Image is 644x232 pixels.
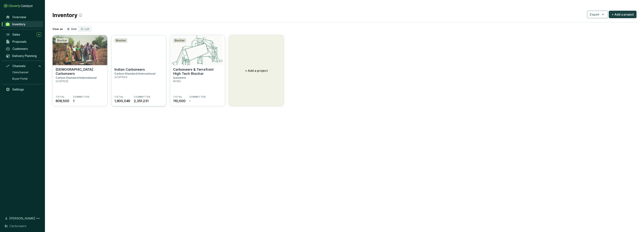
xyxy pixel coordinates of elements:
span: Channels [12,64,25,68]
a: Buyer Portal [10,76,43,82]
span: 110,000 [173,98,186,103]
span: Carboneers [10,224,26,228]
span: 1 [73,98,74,103]
span: Inventory [12,22,25,26]
div: Biochar [173,38,186,43]
button: + Add a project [229,35,284,106]
a: Channels [4,63,43,69]
button: + Add a project [609,11,637,18]
a: Ghanaian CarboneersBiochar[DEMOGRAPHIC_DATA] CarboneersCarbon Standard InternationalGCSP1025TOTAL... [52,35,107,106]
span: List [85,27,89,31]
div: segmented control [64,26,92,32]
a: Overview [4,14,43,20]
img: Indian Carboneers [111,35,166,65]
span: Sales [12,33,20,36]
span: Buyer Portal [12,77,28,81]
p: GCSP1024 [114,76,127,79]
a: Indian CarboneersBiocharIndian CarboneersCarbon Standard InternationalGCSP1024TOTAL1,900,049COMMI... [111,35,166,106]
p: Carbon Standard International [114,72,155,75]
p: Isometric [173,76,186,79]
img: Ghanaian Carboneers [53,35,107,65]
span: Overview [12,15,26,19]
span: Settings [12,88,24,91]
span: Grid [71,27,76,31]
span: COMMITTED [134,95,151,98]
span: TOTAL [114,95,124,98]
img: Carboneers & Terrafront High Tech Biochar [170,35,225,65]
a: Delivery Planning [4,53,43,59]
div: Biochar [56,38,69,43]
a: Inventory [4,21,43,27]
p: GCSP1025 [56,80,68,83]
a: Settings [4,86,43,93]
span: [PERSON_NAME] [9,216,35,221]
span: TOTAL [56,95,65,98]
a: Proposals [4,38,43,45]
p: Indian Carboneers [114,67,145,72]
p: [DEMOGRAPHIC_DATA] Carboneers [56,67,104,76]
div: Biochar [114,38,127,43]
span: 1,900,049 [114,98,130,103]
p: NYW2 [173,80,181,83]
button: Export [587,11,608,18]
p: Carboneers & Terrafront High Tech Biochar [173,67,222,76]
a: Sales [4,31,43,38]
span: 2,351.231 [134,98,148,103]
span: Delivery Planning [12,54,37,58]
span: Customers [12,47,28,51]
h2: Inventory [52,11,82,19]
span: TOTAL [173,95,182,98]
a: Omnichannel [10,70,43,75]
span: - [189,98,191,103]
a: Carboneers & Terrafront High Tech BiocharBiocharCarboneers & Terrafront High Tech BiocharIsometri... [170,35,225,106]
span: Export [590,12,599,17]
p: View as [52,27,63,31]
span: Omnichannel [12,70,28,74]
span: COMMITTED [73,95,90,98]
p: Carbon Standard International [56,76,97,79]
p: + Add a project [245,68,268,73]
span: COMMITTED [189,95,206,98]
span: + Add a project [612,12,634,17]
span: 808,500 [56,98,69,103]
a: Customers [4,46,43,52]
span: Proposals [12,40,26,43]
